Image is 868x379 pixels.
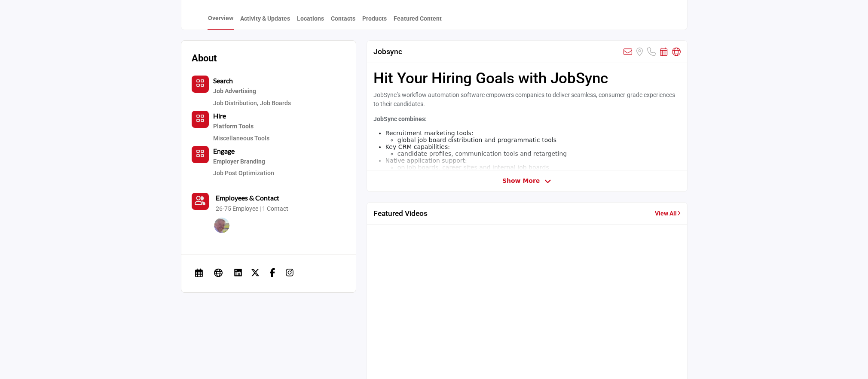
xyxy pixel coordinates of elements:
a: 26-75 Employee | 1 Contact [216,205,288,213]
div: Platforms and strategies for advertising job openings to attract a wide range of qualified candid... [213,86,291,97]
a: Job Distribution, [213,100,258,106]
h2: Jobsync [373,47,402,56]
button: Category Icon [192,146,209,163]
a: Miscellaneous Tools [213,135,269,142]
b: Employees & Contact [216,194,279,202]
img: Facebook [268,268,277,277]
a: Job Advertising [213,86,291,97]
div: Software and tools designed to enhance operational efficiency and collaboration in recruitment pr... [213,121,269,132]
a: Platform Tools [213,121,269,132]
img: Alex M. [214,218,229,233]
li: Native application support: [385,157,681,171]
li: Recruitment marketing tools: [385,130,681,143]
a: Locations [296,14,324,29]
b: Search [213,76,233,85]
a: Job Boards [260,100,291,106]
li: candidate profiles, communication tools and retargeting [397,150,681,157]
li: global job board distribution and programmatic tools [397,136,681,143]
a: Employees & Contact [216,193,279,203]
li: on job boards, career sites and internal job boards [397,164,681,171]
p: JobSync’s workflow automation software empowers companies to deliver seamless, consumer-grade exp... [373,91,681,109]
a: Engage [213,148,235,155]
a: Link of redirect to contact page [192,193,209,210]
b: Engage [213,147,235,155]
li: Key CRM capabilities: [385,143,681,157]
a: Activity & Updates [240,14,290,29]
b: Hire [213,112,226,120]
a: Products [362,14,387,29]
button: Category Icon [192,111,209,128]
a: Overview [208,14,234,30]
span: Show More [502,176,540,185]
a: Job Post Optimization [213,170,274,176]
strong: JobSync combines: [373,115,427,122]
img: Instagram [285,268,294,277]
a: Featured Content [393,14,442,29]
a: Employer Branding [213,156,274,167]
img: LinkedIn [234,268,242,277]
h2: Featured Videos [373,209,428,218]
a: Hire [213,113,226,120]
a: Search [213,78,233,85]
h1: Hit Your Hiring Goals with JobSync [373,70,681,88]
a: View All [655,209,681,218]
h2: About [192,51,217,65]
a: Contacts [330,14,356,29]
button: Contact-Employee Icon [192,193,209,210]
button: Category Icon [192,76,209,93]
img: X [251,268,260,277]
div: Strategies and tools dedicated to creating and maintaining a strong, positive employer brand. [213,156,274,167]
